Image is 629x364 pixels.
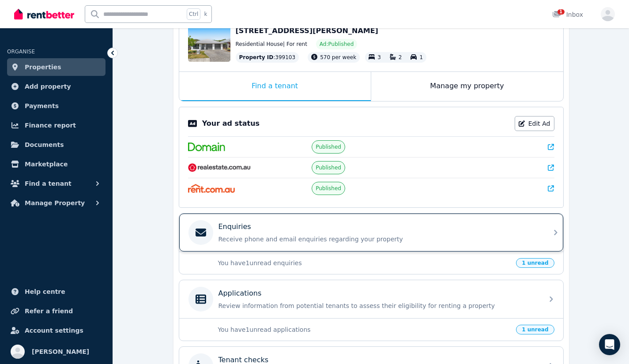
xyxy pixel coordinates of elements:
div: Manage my property [371,72,563,101]
span: 3 [377,54,381,60]
p: You have 1 unread applications [218,325,511,334]
span: Account settings [25,325,83,336]
span: Ad: Published [320,41,354,48]
img: Domain.com.au [188,143,225,151]
div: : 399103 [236,52,299,63]
span: Properties [25,62,61,72]
span: Property ID [239,54,274,61]
span: Find a tenant [25,178,72,189]
img: Rent.com.au [188,184,235,193]
span: 1 unread [516,258,554,268]
p: Enquiries [218,221,251,232]
span: k [204,11,207,18]
span: Help centre [25,286,65,297]
span: Add property [25,81,71,92]
a: Account settings [7,322,105,339]
button: Find a tenant [7,175,105,192]
img: RentBetter [14,8,74,21]
a: Finance report [7,116,105,134]
div: Open Intercom Messenger [599,334,620,355]
span: 1 unread [516,325,554,334]
span: 570 per week [320,54,356,60]
span: [STREET_ADDRESS][PERSON_NAME] [236,26,378,35]
span: Published [316,164,341,171]
div: Inbox [552,10,583,19]
a: EnquiriesReceive phone and email enquiries regarding your property [179,214,563,251]
p: Applications [218,288,262,299]
a: Payments [7,97,105,115]
span: Marketplace [25,159,68,169]
a: Properties [7,58,105,76]
a: ApplicationsReview information from potential tenants to assess their eligibility for renting a p... [179,280,563,318]
span: [PERSON_NAME] [32,346,89,357]
span: Residential House | For rent [236,41,307,48]
div: Find a tenant [179,72,371,101]
a: Refer a friend [7,302,105,320]
span: Documents [25,139,64,150]
span: Finance report [25,120,76,131]
span: Published [316,143,341,150]
span: Manage Property [25,198,85,208]
span: Ctrl [187,8,200,20]
span: Published [316,185,341,192]
span: 2 [399,54,402,60]
p: Receive phone and email enquiries regarding your property [218,235,538,244]
p: You have 1 unread enquiries [218,259,511,267]
span: Payments [25,101,59,111]
span: 1 [419,54,423,60]
button: Manage Property [7,194,105,212]
img: RealEstate.com.au [188,163,251,172]
a: Documents [7,136,105,154]
p: Review information from potential tenants to assess their eligibility for renting a property [218,301,538,310]
a: Edit Ad [515,116,554,131]
a: Marketplace [7,155,105,173]
span: 1 [557,9,565,15]
span: ORGANISE [7,49,35,55]
a: Add property [7,78,105,95]
p: Your ad status [202,118,260,129]
a: Help centre [7,283,105,300]
span: Refer a friend [25,306,73,316]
